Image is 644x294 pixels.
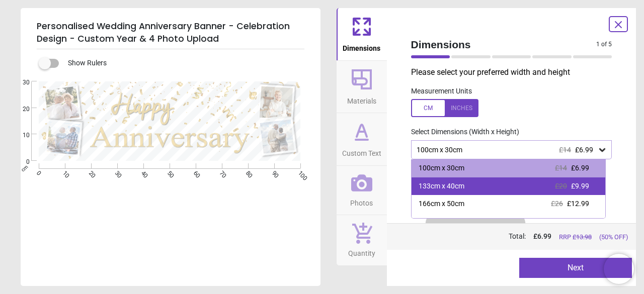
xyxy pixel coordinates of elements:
iframe: Brevo live chat [604,254,634,284]
span: £16.99 [567,218,589,226]
span: Dimensions [343,39,380,54]
span: cm [20,164,29,173]
button: Photos [337,166,387,215]
span: 6.99 [537,232,551,240]
span: £ [533,232,551,242]
span: £14 [555,164,567,172]
span: 0 [11,158,30,166]
span: 20 [11,105,30,114]
div: 100cm x 30cm [416,146,598,154]
span: 1 of 5 [596,40,612,49]
label: Select Dimensions (Width x Height) [403,127,519,137]
h5: Personalised Wedding Anniversary Banner - Celebration Design - Custom Year & 4 Photo Upload [37,16,304,49]
span: 10 [11,131,30,140]
span: RRP [559,233,592,242]
div: 133cm x 40cm [419,181,464,191]
span: £14 [559,146,571,154]
span: £26 [551,200,563,208]
div: Show Rulers [45,57,320,69]
div: 200cm x 60cm [419,217,464,227]
span: Dimensions [411,37,597,52]
span: (50% OFF) [599,233,628,242]
span: Photos [350,193,373,209]
div: Total: [410,232,628,242]
span: £34 [551,218,563,226]
p: Please select your preferred width and height [411,67,620,78]
div: 166cm x 50cm [419,199,464,209]
button: Quantity [337,215,387,265]
span: Custom Text [342,144,381,159]
span: Materials [347,91,376,107]
label: Measurement Units [411,86,472,96]
span: £20 [555,182,567,190]
span: £6.99 [571,164,589,172]
div: 100cm x 30cm [419,163,464,173]
button: Custom Text [337,113,387,165]
button: Dimensions [337,8,387,60]
span: £9.99 [571,182,589,190]
span: 30 [11,78,30,87]
span: £ 13.98 [573,233,592,241]
span: £12.99 [567,200,589,208]
span: Quantity [348,244,375,259]
span: £6.99 [575,146,593,154]
button: Next [519,258,632,278]
button: Materials [337,61,387,113]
